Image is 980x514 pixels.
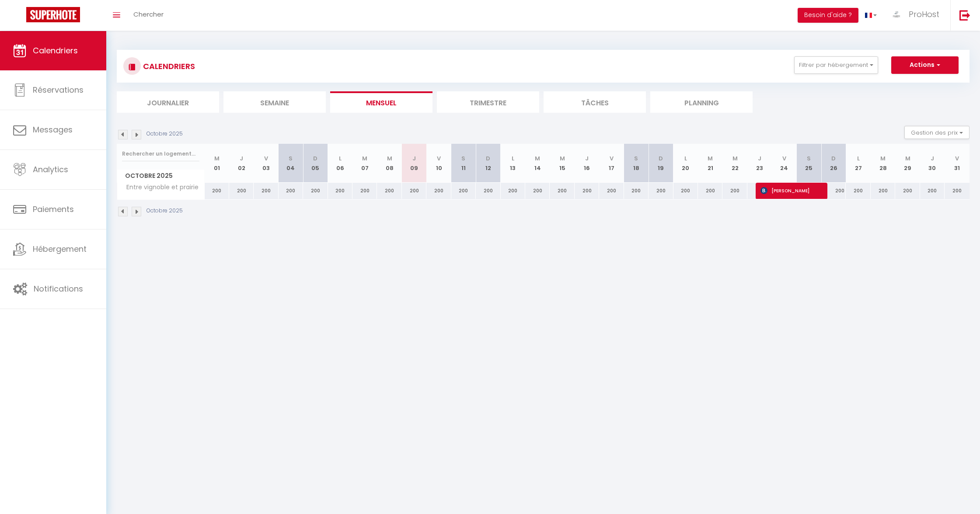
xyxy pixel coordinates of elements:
abbr: J [240,154,243,163]
div: 200 [476,183,500,199]
div: 200 [451,183,476,199]
span: Hébergement [33,243,87,254]
abbr: M [214,154,220,163]
th: 08 [377,144,401,183]
div: 200 [945,183,970,199]
button: Actions [891,56,959,74]
th: 02 [229,144,254,183]
li: Tâches [544,91,646,113]
th: 31 [945,144,970,183]
abbr: D [659,154,663,163]
abbr: L [684,154,687,163]
abbr: J [758,154,761,163]
th: 19 [649,144,673,183]
th: 16 [575,144,599,183]
abbr: M [905,154,910,163]
div: 200 [895,183,920,199]
abbr: J [931,154,934,163]
abbr: M [708,154,713,163]
th: 06 [328,144,352,183]
div: 200 [229,183,254,199]
span: Octobre 2025 [117,170,204,182]
th: 14 [525,144,550,183]
div: 200 [279,183,303,199]
div: 200 [821,183,846,199]
div: 200 [920,183,945,199]
abbr: L [857,154,860,163]
li: Semaine [223,91,326,113]
li: Journalier [117,91,219,113]
abbr: M [880,154,886,163]
div: 200 [328,183,352,199]
abbr: M [362,154,367,163]
div: 200 [649,183,673,199]
th: 11 [451,144,476,183]
div: 200 [673,183,698,199]
abbr: J [412,154,416,163]
div: 200 [352,183,377,199]
span: Chercher [133,10,164,19]
th: 07 [352,144,377,183]
abbr: M [732,154,738,163]
div: 200 [846,183,870,199]
div: 200 [599,183,624,199]
abbr: J [585,154,589,163]
th: 03 [254,144,278,183]
th: 13 [501,144,525,183]
th: 24 [772,144,796,183]
abbr: M [535,154,540,163]
span: Réservations [33,84,84,95]
abbr: V [955,154,959,163]
abbr: L [512,154,514,163]
span: Calendriers [33,45,78,56]
div: 200 [303,183,328,199]
span: ProHost [909,9,939,20]
div: 200 [426,183,451,199]
th: 28 [871,144,895,183]
th: 23 [747,144,772,183]
abbr: S [289,154,293,163]
th: 25 [797,144,821,183]
abbr: S [461,154,465,163]
li: Mensuel [330,91,432,113]
abbr: D [486,154,490,163]
div: 200 [722,183,747,199]
div: 200 [402,183,426,199]
div: 200 [377,183,401,199]
li: Planning [650,91,753,113]
img: logout [959,10,970,21]
abbr: V [437,154,441,163]
abbr: L [339,154,342,163]
div: 200 [575,183,599,199]
span: Entre vignoble et prairie [119,183,201,192]
h3: CALENDRIERS [141,56,195,76]
th: 26 [821,144,846,183]
th: 04 [279,144,303,183]
abbr: S [634,154,638,163]
th: 12 [476,144,500,183]
th: 15 [550,144,574,183]
abbr: M [387,154,392,163]
div: 200 [525,183,550,199]
th: 29 [895,144,920,183]
span: [PERSON_NAME] [760,182,818,199]
th: 27 [846,144,870,183]
abbr: S [807,154,811,163]
th: 17 [599,144,624,183]
li: Trimestre [437,91,539,113]
span: Paiements [33,204,74,215]
span: Notifications [34,283,83,294]
input: Rechercher un logement... [122,146,199,162]
div: 200 [550,183,574,199]
abbr: V [782,154,786,163]
button: Filtrer par hébergement [794,56,878,74]
abbr: D [831,154,836,163]
span: Analytics [33,164,68,175]
th: 05 [303,144,328,183]
th: 09 [402,144,426,183]
div: 200 [871,183,895,199]
th: 21 [698,144,722,183]
abbr: D [313,154,317,163]
abbr: V [264,154,268,163]
div: 200 [698,183,722,199]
